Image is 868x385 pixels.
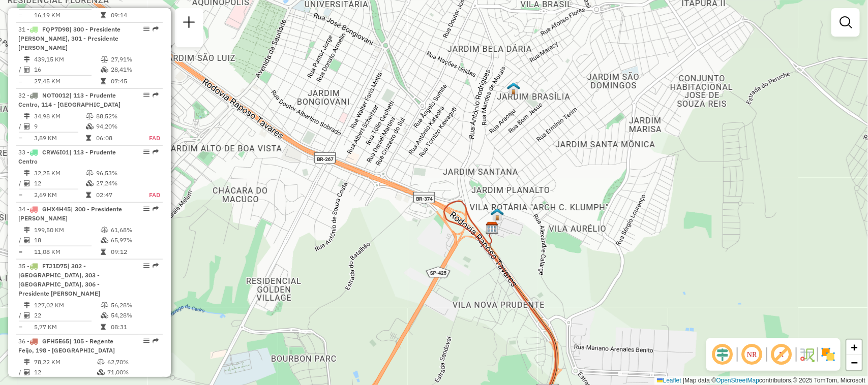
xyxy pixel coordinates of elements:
[486,221,499,235] img: CDD Presidente Prudente
[18,367,23,377] td: /
[143,206,149,212] em: Opções
[86,170,94,176] i: % de utilização do peso
[107,367,158,377] td: 71,00%
[96,178,138,188] td: 27,24%
[24,237,30,243] i: Total de Atividades
[24,113,30,119] i: Distância Total
[101,12,106,18] i: Tempo total em rota
[34,133,85,143] td: 3,89 KM
[101,302,108,308] i: % de utilização do peso
[18,262,100,297] span: | 302 - [GEOGRAPHIC_DATA], 303 - [GEOGRAPHIC_DATA], 306 - Presidente [PERSON_NAME]
[18,262,100,297] span: 35 -
[769,342,794,367] span: Exibir rótulo
[101,78,106,84] i: Tempo total em rota
[42,25,69,33] span: FQP7D98
[24,302,30,308] i: Distância Total
[110,300,159,310] td: 56,28%
[96,133,138,143] td: 06:08
[42,205,71,213] span: GHX4H45
[110,65,159,75] td: 28,41%
[138,133,161,143] td: FAD
[42,337,69,345] span: GFH5E65
[34,310,100,320] td: 22
[683,377,684,384] span: |
[96,168,138,178] td: 96,53%
[18,205,122,222] span: | 300 - Presidente [PERSON_NAME]
[101,227,108,233] i: % de utilização do peso
[18,10,23,20] td: =
[24,359,30,365] i: Distância Total
[153,263,159,269] em: Rota exportada
[110,322,159,332] td: 08:31
[34,225,100,235] td: 199,50 KM
[847,355,862,370] a: Zoom out
[143,26,149,32] em: Opções
[18,322,23,332] td: =
[101,56,108,62] i: % de utilização do peso
[34,65,100,75] td: 16
[34,178,85,188] td: 12
[34,10,100,20] td: 16,19 KM
[18,76,23,86] td: =
[847,340,862,355] a: Zoom in
[96,111,138,121] td: 88,52%
[97,359,105,365] i: % de utilização do peso
[110,310,159,320] td: 54,28%
[34,111,85,121] td: 34,98 KM
[42,148,69,156] span: CRW6I01
[24,67,30,73] i: Total de Atividades
[86,180,94,186] i: % de utilização da cubagem
[18,91,121,108] span: | 113 - Prudente Centro, 114 - [GEOGRAPHIC_DATA]
[18,310,23,320] td: /
[716,377,760,384] a: OpenStreetMap
[86,113,94,119] i: % de utilização do peso
[110,54,159,65] td: 27,91%
[18,337,115,354] span: | 105 - Regente Feijo, 198 - [GEOGRAPHIC_DATA]
[153,26,159,32] em: Rota exportada
[97,369,105,375] i: % de utilização da cubagem
[34,190,85,200] td: 2,69 KM
[657,377,681,384] a: Leaflet
[179,12,199,35] a: Nova sessão e pesquisa
[42,262,67,270] span: FTJ1D75
[18,65,23,75] td: /
[24,312,30,318] i: Total de Atividades
[101,312,108,318] i: % de utilização da cubagem
[24,227,30,233] i: Distância Total
[110,10,159,20] td: 09:14
[96,190,138,200] td: 02:47
[34,367,97,377] td: 12
[24,123,30,130] i: Total de Atividades
[34,76,100,86] td: 27,45 KM
[110,225,159,235] td: 61,68%
[18,178,23,188] td: /
[18,91,121,108] span: 32 -
[34,322,100,332] td: 5,77 KM
[851,356,858,369] span: −
[110,247,159,257] td: 09:12
[491,208,504,221] img: Cross PA
[34,300,100,310] td: 127,02 KM
[143,263,149,269] em: Opções
[143,92,149,98] em: Opções
[740,342,764,367] span: Ocultar NR
[18,247,23,257] td: =
[24,56,30,62] i: Distância Total
[18,205,122,222] span: 34 -
[18,148,116,165] span: 33 -
[110,76,159,86] td: 07:45
[18,121,23,132] td: /
[507,82,520,95] img: Fads
[153,92,159,98] em: Rota exportada
[143,338,149,344] em: Opções
[710,342,735,367] span: Ocultar deslocamento
[835,12,856,33] a: Exibir filtros
[86,123,94,130] i: % de utilização da cubagem
[96,121,138,132] td: 94,20%
[18,337,115,354] span: 36 -
[34,54,100,65] td: 439,15 KM
[24,369,30,375] i: Total de Atividades
[18,25,121,51] span: 31 -
[34,235,100,245] td: 18
[654,376,868,385] div: Map data © contributors,© 2025 TomTom, Microsoft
